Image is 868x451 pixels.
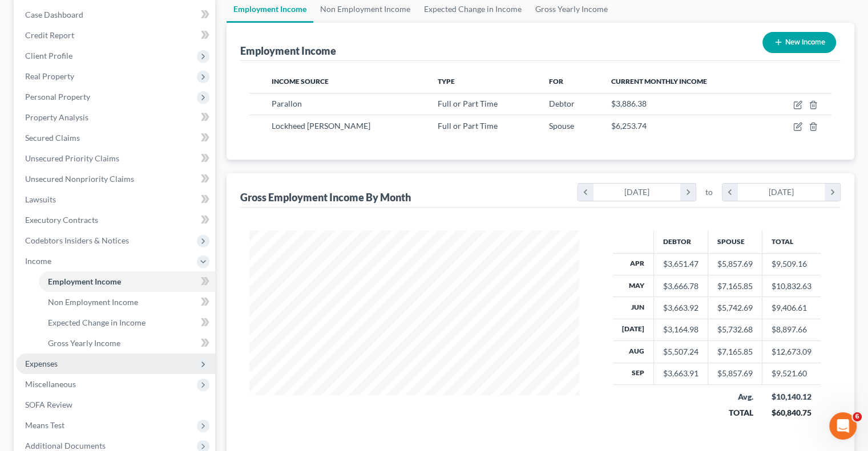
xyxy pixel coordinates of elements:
[25,92,90,101] span: Personal Property
[762,230,821,253] th: Total
[16,395,215,415] a: SOFA Review
[438,77,455,86] span: Type
[762,319,821,340] td: $8,897.66
[708,230,762,253] th: Spouse
[25,420,64,430] span: Means Test
[55,14,111,26] p: Active 14h ago
[272,99,302,108] span: Parallon
[72,364,82,373] button: Start recording
[39,271,215,292] a: Employment Income
[663,324,699,335] div: $3,164.98
[25,194,56,204] span: Lawsuits
[762,275,821,296] td: $10,832.63
[16,107,215,128] a: Property Analysis
[39,292,215,312] a: Non Employment Income
[25,174,134,184] span: Unsecured Nonpriority Claims
[196,359,214,377] button: Send a message…
[16,210,215,230] a: Executory Contracts
[25,441,106,450] span: Additional Documents
[549,99,575,108] span: Debtor
[717,391,753,403] div: Avg.
[25,71,74,81] span: Real Property
[18,203,178,247] div: If you’ve had multiple failed attempts after waiting 10 minutes and need to file by the end of th...
[613,275,654,296] th: May
[717,407,753,419] div: TOTAL
[48,318,146,327] span: Expected Change in Income
[738,184,825,201] div: [DATE]
[25,30,74,40] span: Credit Report
[722,184,738,201] i: chevron_left
[654,230,708,253] th: Debtor
[613,341,654,363] th: Aug
[16,5,215,25] a: Case Dashboard
[18,97,151,106] b: 🚨 Notice: MFA Filing Issue 🚨
[825,184,840,201] i: chevron_right
[18,152,178,197] div: If you experience this issue, please wait at least between filing attempts to allow MFA to reset ...
[438,99,498,108] span: Full or Part Time
[48,297,138,307] span: Non Employment Income
[7,5,29,26] button: go back
[272,77,329,86] span: Income Source
[829,412,857,440] iframe: Intercom live chat
[578,184,594,201] i: chevron_left
[762,341,821,363] td: $12,673.09
[9,90,187,299] div: 🚨 Notice: MFA Filing Issue 🚨We’ve noticed some users are not receiving the MFA pop-up when filing...
[705,186,713,198] span: to
[25,112,88,122] span: Property Analysis
[717,368,753,379] div: $5,857.69
[240,190,411,204] div: Gross Employment Income By Month
[611,77,707,86] span: Current Monthly Income
[762,297,821,319] td: $9,406.61
[10,340,219,359] textarea: Message…
[762,32,836,53] button: New Income
[853,412,862,421] span: 6
[663,258,699,270] div: $3,651.47
[48,277,121,286] span: Employment Income
[611,99,647,108] span: $3,886.38
[16,148,215,169] a: Unsecured Priority Claims
[54,364,63,373] button: Gif picker
[772,407,812,419] div: $60,840.75
[680,184,696,201] i: chevron_right
[594,184,681,201] div: [DATE]
[762,363,821,384] td: $9,521.60
[18,253,178,287] div: Our team is actively investigating this issue and will provide updates as soon as more informatio...
[549,121,574,131] span: Spouse
[25,379,76,389] span: Miscellaneous
[611,121,647,131] span: $6,253.74
[613,319,654,340] th: [DATE]
[16,189,215,210] a: Lawsuits
[25,153,119,163] span: Unsecured Priority Claims
[18,302,108,308] div: [PERSON_NAME] • 1h ago
[438,121,498,131] span: Full or Part Time
[717,302,753,314] div: $5,742.69
[663,346,699,357] div: $5,507.24
[39,333,215,354] a: Gross Yearly Income
[48,338,120,348] span: Gross Yearly Income
[717,324,753,335] div: $5,732.68
[240,44,336,58] div: Employment Income
[9,90,219,324] div: Emma says…
[67,164,135,173] b: 10 full minutes
[613,297,654,319] th: Jun
[18,364,27,373] button: Upload attachment
[16,128,215,148] a: Secured Claims
[18,113,178,147] div: We’ve noticed some users are not receiving the MFA pop-up when filing [DATE].
[25,235,129,245] span: Codebtors Insiders & Notices
[25,10,83,19] span: Case Dashboard
[16,169,215,189] a: Unsecured Nonpriority Claims
[16,25,215,46] a: Credit Report
[717,281,753,292] div: $7,165.85
[717,346,753,357] div: $7,165.85
[25,51,72,60] span: Client Profile
[762,253,821,275] td: $9,509.16
[613,253,654,275] th: Apr
[717,258,753,270] div: $5,857.69
[39,312,215,333] a: Expected Change in Income
[36,364,45,373] button: Emoji picker
[772,391,812,403] div: $10,140.12
[55,6,130,14] h1: [PERSON_NAME]
[25,133,80,143] span: Secured Claims
[272,121,370,131] span: Lockheed [PERSON_NAME]
[25,256,51,266] span: Income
